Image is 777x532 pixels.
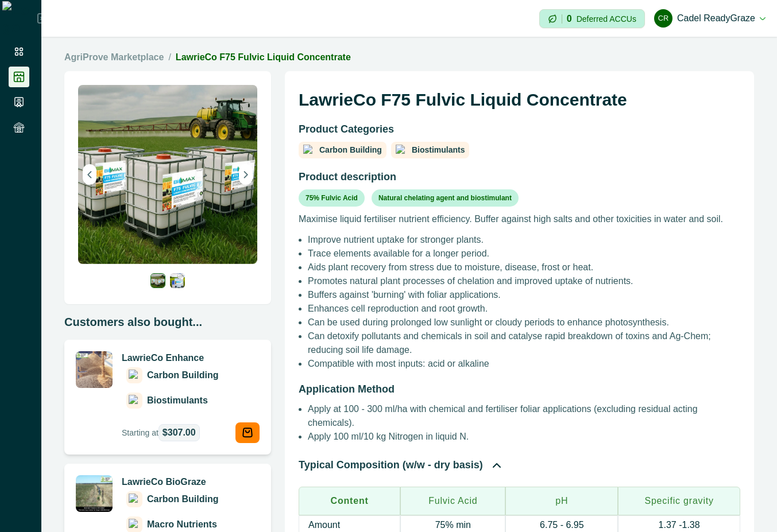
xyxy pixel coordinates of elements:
[163,426,196,440] span: $307.00
[308,357,740,371] li: Compatible with most inputs: acid or alkaline
[83,164,96,185] button: Previous image
[618,487,740,515] th: Specific gravity
[64,51,754,64] nav: breadcrumb
[308,288,740,302] li: Buffers against 'burning' with foliar applications.
[239,164,253,185] button: Next image
[176,52,351,62] a: LawrieCo F75 Fulvic Liquid Concentrate
[122,475,260,489] p: LawrieCo BioGraze
[299,122,740,137] p: Product Categories
[303,145,315,156] img: Carbon Building
[308,261,740,274] li: Aids plant recovery from stress due to moisture, disease, frost or heat.
[308,402,740,430] li: Apply at 100 - 300 ml/ha with chemical and fertiliser foliar applications (excluding residual act...
[306,193,358,203] p: 75% Fulvic Acid
[308,274,740,288] li: Promotes natural plant processes of chelation and improved uptake of nutrients.
[299,212,740,226] p: Maximise liquid fertiliser nutrient efficiency. Buffer against high salts and other toxicities in...
[308,233,740,247] li: Improve nutrient uptake for stronger plants.
[299,487,400,515] th: Content
[308,329,740,357] li: Can detoxify pollutants and chemicals in soil and catalyse rapid breakdown of toxins and Ag-Chem;...
[308,430,740,444] li: Apply 100 ml/10 kg Nitrogen in liquid N.
[147,394,208,407] p: Biostimulants
[299,85,740,122] h1: LawrieCo F75 Fulvic Liquid Concentrate
[567,14,572,24] p: 0
[129,370,140,381] img: Carbon Building
[378,193,512,203] p: Natural chelating agent and biostimulant
[400,487,505,515] th: Fulvic Acid
[654,5,766,32] button: Cadel ReadyGrazeCadel ReadyGraze
[396,145,407,156] img: Biostimulants
[129,494,140,505] img: Carbon Building
[122,424,200,441] p: Starting at
[308,302,740,316] li: Enhances cell reproduction and root growth.
[147,518,217,531] p: Macro Nutrients
[147,368,218,382] p: Carbon Building
[299,170,740,189] h2: Product description
[147,492,218,506] p: Carbon Building
[64,313,271,331] p: Customers also bought...
[129,395,140,406] img: Biostimulants
[129,519,140,530] img: Macro Nutrients
[299,382,740,396] h2: Application Method
[308,247,740,261] li: Trace elements available for a longer period.
[122,351,260,365] p: LawrieCo Enhance
[168,51,171,64] span: /
[412,144,465,156] p: Biostimulants
[2,1,37,36] img: Logo
[308,316,740,329] li: Can be used during prolonged low sunlight or cloudy periods to enhance photosynthesis.
[319,144,382,156] p: Carbon Building
[577,14,636,23] p: Deferred ACCUs
[505,487,618,515] th: pH
[64,51,164,64] a: AgriProve Marketplace
[299,457,483,473] p: Typical Composition (w/w - dry basis)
